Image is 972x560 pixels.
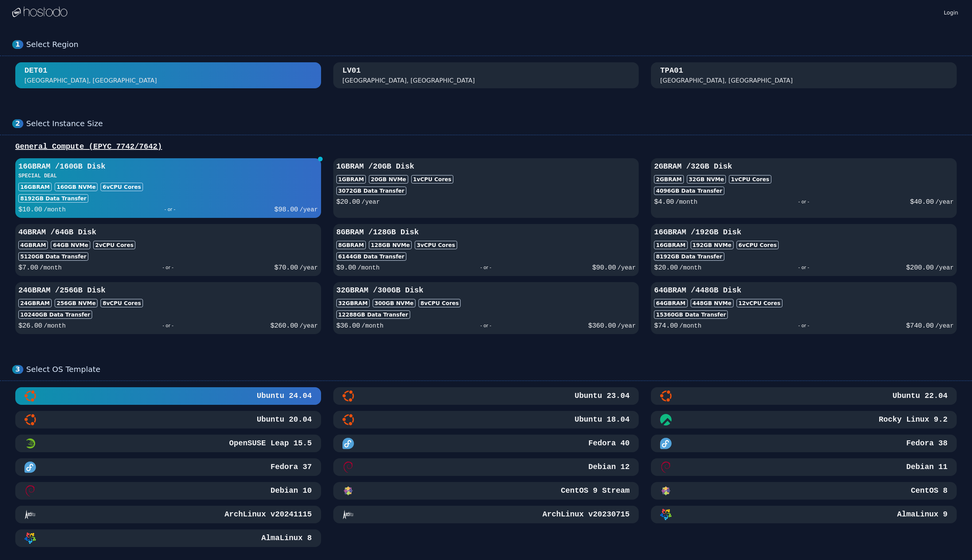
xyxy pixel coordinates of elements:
[373,299,415,307] div: 300 GB NVMe
[55,299,97,307] div: 256 GB NVMe
[362,199,380,206] span: /year
[573,414,630,425] h3: Ubuntu 18.04
[660,76,793,85] div: [GEOGRAPHIC_DATA], [GEOGRAPHIC_DATA]
[660,509,672,520] img: AlmaLinux 9
[342,390,354,402] img: Ubuntu 23.04
[300,265,318,271] span: /year
[654,252,724,261] div: 8192 GB Data Transfer
[15,387,321,405] button: Ubuntu 24.04Ubuntu 24.04
[651,458,957,476] button: Debian 11Debian 11
[651,62,957,88] button: TPA01 [GEOGRAPHIC_DATA], [GEOGRAPHIC_DATA]
[654,161,954,172] h3: 2GB RAM / 32 GB Disk
[910,198,934,206] span: $ 40.00
[15,282,321,334] button: 24GBRAM /256GB Disk24GBRAM256GB NVMe8vCPU Cores10240GB Data Transfer$26.00/month- or -$260.00/year
[274,264,298,271] span: $ 70.00
[24,438,36,449] img: OpenSUSE Leap 15.5 Minimal
[541,509,630,520] h3: ArchLinux v20230715
[654,264,678,271] span: $ 20.00
[691,299,733,307] div: 448 GB NVMe
[336,252,406,261] div: 6144 GB Data Transfer
[737,241,779,249] div: 6 vCPU Cores
[15,458,321,476] button: Fedora 37Fedora 37
[687,175,726,183] div: 32 GB NVMe
[270,322,298,330] span: $ 260.00
[737,299,782,307] div: 12 vCPU Cores
[935,199,954,206] span: /year
[369,175,408,183] div: 20 GB NVMe
[651,435,957,452] button: Fedora 38Fedora 38
[906,264,934,271] span: $ 200.00
[26,119,960,128] div: Select Instance Size
[651,506,957,523] button: AlmaLinux 9AlmaLinux 9
[654,241,687,249] div: 16GB RAM
[660,390,672,402] img: Ubuntu 22.04
[342,65,361,76] div: LV01
[336,322,360,330] span: $ 36.00
[877,414,948,425] h3: Rocky Linux 9.2
[654,285,954,296] h3: 64GB RAM / 448 GB Disk
[369,241,412,249] div: 128 GB NVMe
[255,391,312,401] h3: Ubuntu 24.04
[675,199,698,206] span: /month
[26,365,960,374] div: Select OS Template
[906,322,934,330] span: $ 740.00
[336,175,366,183] div: 1GB RAM
[691,241,733,249] div: 192 GB NVMe
[617,265,636,271] span: /year
[336,241,366,249] div: 8GB RAM
[40,265,62,271] span: /month
[255,414,312,425] h3: Ubuntu 20.04
[573,391,630,401] h3: Ubuntu 23.04
[654,310,728,319] div: 15360 GB Data Transfer
[651,387,957,405] button: Ubuntu 22.04Ubuntu 22.04
[15,506,321,523] button: ArchLinux v20241115ArchLinux v20241115
[336,264,356,271] span: $ 9.00
[891,391,948,401] h3: Ubuntu 22.04
[269,462,312,472] h3: Fedora 37
[333,62,639,88] button: LV01 [GEOGRAPHIC_DATA], [GEOGRAPHIC_DATA]
[651,482,957,500] button: CentOS 8CentOS 8
[336,187,406,195] div: 3072 GB Data Transfer
[654,175,683,183] div: 2GB RAM
[333,482,639,500] button: CentOS 9 StreamCentOS 9 Stream
[336,161,636,172] h3: 1GB RAM / 20 GB Disk
[411,175,453,183] div: 1 vCPU Cores
[679,265,701,271] span: /month
[592,264,616,271] span: $ 90.00
[905,462,948,472] h3: Debian 11
[15,411,321,429] button: Ubuntu 20.04Ubuntu 20.04
[300,206,318,213] span: /year
[18,264,38,271] span: $ 7.00
[617,323,636,330] span: /year
[333,158,639,218] button: 1GBRAM /20GB Disk1GBRAM20GB NVMe1vCPU Cores3072GB Data Transfer$20.00/year
[44,323,66,330] span: /month
[654,322,678,330] span: $ 74.00
[654,227,954,238] h3: 16GB RAM / 192 GB Disk
[228,438,312,449] h3: OpenSUSE Leap 15.5
[905,438,948,449] h3: Fedora 38
[587,438,630,449] h3: Fedora 40
[18,310,92,319] div: 10240 GB Data Transfer
[333,282,639,334] button: 32GBRAM /300GB Disk32GBRAM300GB NVMe8vCPU Cores12288GB Data Transfer$36.00/month- or -$360.00/year
[15,158,321,218] button: 16GBRAM /160GB DiskSPECIAL DEAL16GBRAM160GB NVMe6vCPU Cores8192GB Data Transfer$10.00/month- or -...
[679,323,701,330] span: /month
[587,462,630,472] h3: Debian 12
[651,224,957,276] button: 16GBRAM /192GB Disk16GBRAM192GB NVMe6vCPU Cores8192GB Data Transfer$20.00/month- or -$200.00/year
[660,438,672,449] img: Fedora 38
[909,485,948,496] h3: CentOS 8
[336,198,360,206] span: $ 20.00
[336,299,370,307] div: 32GB RAM
[380,262,592,273] div: - or -
[357,265,380,271] span: /month
[18,172,318,180] h3: SPECIAL DEAL
[12,365,23,374] div: 3
[654,187,724,195] div: 4096 GB Data Transfer
[18,227,318,238] h3: 4GB RAM / 64 GB Disk
[701,262,906,273] div: - or -
[15,224,321,276] button: 4GBRAM /64GB Disk4GBRAM64GB NVMe2vCPU Cores5120GB Data Transfer$7.00/month- or -$70.00/year
[342,414,354,425] img: Ubuntu 18.04
[660,461,672,473] img: Debian 11
[55,183,97,191] div: 160 GB NVMe
[362,323,384,330] span: /month
[896,509,948,520] h3: AlmaLinux 9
